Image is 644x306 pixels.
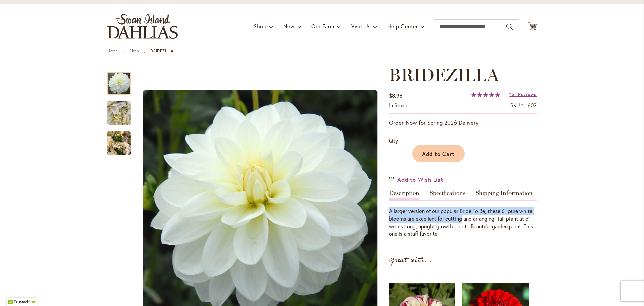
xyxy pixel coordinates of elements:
div: BRIDEZILLA [107,65,138,95]
div: BRIDEZILLA [107,125,131,155]
img: BRIDEZILLA [107,127,131,159]
span: BRIDEZILLA [389,64,499,85]
strong: BRIDEZILLA [151,48,173,53]
div: 99% [471,92,500,97]
span: Shop [254,23,267,30]
a: store logo [107,14,178,39]
span: Qty [389,137,398,144]
p: Order Now for Spring 2026 Delivery [389,119,537,127]
iframe: Launch Accessibility Center [5,282,24,301]
div: Availability [389,102,408,110]
a: Add to Wish List [389,176,443,183]
img: BRIDEZILLA [95,95,144,131]
span: Help Center [387,23,418,30]
span: Our Farm [311,23,334,30]
strong: SKU [510,102,525,109]
a: Specifications [430,190,465,200]
strong: Great with... [389,255,432,266]
span: Add to Wish List [397,176,443,183]
div: Detailed Product Info [389,190,537,238]
a: Shipping Information [476,190,533,200]
div: BRIDEZILLA [107,95,138,125]
span: Add to Cart [422,150,455,157]
span: Reviews [518,91,537,97]
div: A larger version of our popular Bride To Be, these 6" pure white blooms are excellent for cutting... [389,207,537,238]
span: Visit Us [351,23,371,30]
span: $8.95 [389,92,402,99]
a: Home [107,48,118,53]
a: Shop [129,48,139,53]
div: 602 [528,102,537,110]
span: New [283,23,294,30]
span: 13 [509,91,515,97]
a: 13 Reviews [509,91,537,97]
a: Description [389,190,419,200]
span: In stock [389,102,408,109]
button: Add to Cart [412,145,465,162]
